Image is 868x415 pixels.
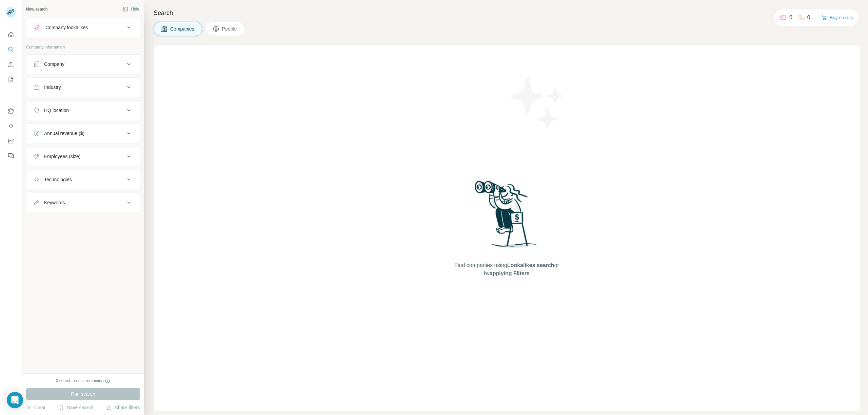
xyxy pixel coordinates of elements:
[44,84,61,91] div: Industry
[472,179,542,254] img: Surfe Illustration - Woman searching with binoculars
[5,58,16,71] button: Enrich CSV
[26,19,140,36] button: Company lookalikes
[44,61,64,68] div: Company
[44,199,65,206] div: Keywords
[44,153,80,160] div: Employees (size)
[5,150,16,162] button: Feedback
[5,73,16,86] button: My lists
[222,25,238,32] span: People
[26,6,47,12] div: New search
[789,14,792,22] p: 0
[106,404,140,411] button: Share filters
[154,8,860,18] h4: Search
[452,261,561,278] span: Find companies using or by
[5,120,16,132] button: Use Surfe API
[26,404,45,411] button: Clear
[26,102,140,118] button: HQ location
[26,148,140,165] button: Employees (size)
[26,79,140,95] button: Industry
[118,4,144,14] button: Hide
[7,392,23,408] div: Open Intercom Messenger
[490,270,530,276] span: applying Filters
[5,43,16,56] button: Search
[170,25,195,32] span: Companies
[5,29,16,41] button: Quick start
[26,56,140,72] button: Company
[56,378,111,384] div: 0 search results remaining
[45,24,88,31] div: Company lookalikes
[5,135,16,147] button: Dashboard
[44,176,72,183] div: Technologies
[44,107,69,114] div: HQ location
[507,73,568,134] img: Surfe Illustration - Stars
[26,125,140,142] button: Annual revenue ($)
[5,105,16,117] button: Use Surfe on LinkedIn
[807,14,810,22] p: 0
[26,194,140,211] button: Keywords
[44,130,84,137] div: Annual revenue ($)
[507,262,554,268] span: Lookalikes search
[59,404,93,411] button: Save search
[26,44,140,50] p: Company information
[26,171,140,188] button: Technologies
[822,13,853,22] button: Buy credits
